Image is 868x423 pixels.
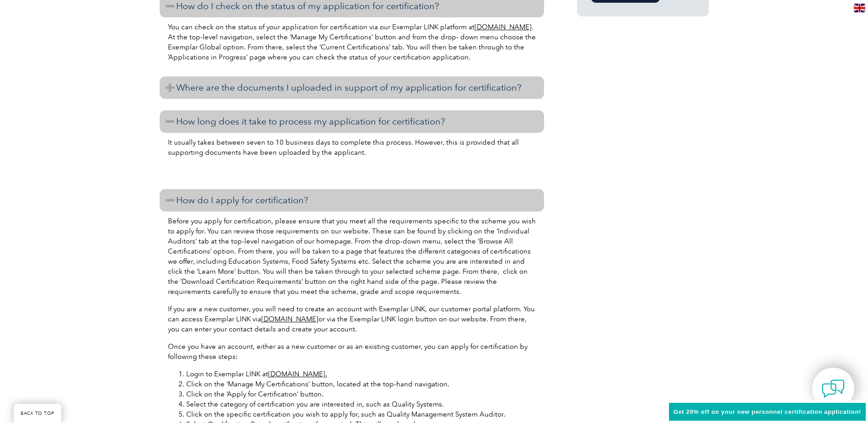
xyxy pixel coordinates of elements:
[822,377,845,400] img: contact-chat.png
[168,216,536,297] p: Before you apply for certification, please ensure that you meet all the requirements specific to ...
[168,22,536,62] p: You can check on the status of your application for certification via our Exemplar LINK platform ...
[160,110,544,133] h3: How long does it take to process my application for certification?
[268,370,327,378] a: [DOMAIN_NAME].
[674,408,861,415] span: Get 20% off on your new personnel certification application!
[186,369,536,379] li: Login to Exemplar LINK at
[14,404,61,423] a: BACK TO TOP
[168,342,536,362] p: Once you have an account, either as a new customer or as an existing customer, you can apply for ...
[261,315,318,323] a: [DOMAIN_NAME]
[186,379,536,389] li: Click on the ‘Manage My Certifications’ button, located at the top-hand navigation.
[474,23,532,31] a: [DOMAIN_NAME]
[854,4,865,12] img: en
[160,76,544,99] h3: Where are the documents I uploaded in support of my application for certification?
[186,399,536,409] li: Select the category of certification you are interested in, such as Quality Systems.
[168,304,536,334] p: If you are a new customer, you will need to create an account with Exemplar LINK, our customer po...
[186,409,536,419] li: Click on the specific certification you wish to apply for, such as Quality Management System Audi...
[186,389,536,399] li: Click on the ‘Apply for Certification’ button.
[160,189,544,211] h3: How do I apply for certification?
[168,137,536,157] p: It usually takes between seven to 10 business days to complete this process. However, this is pro...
